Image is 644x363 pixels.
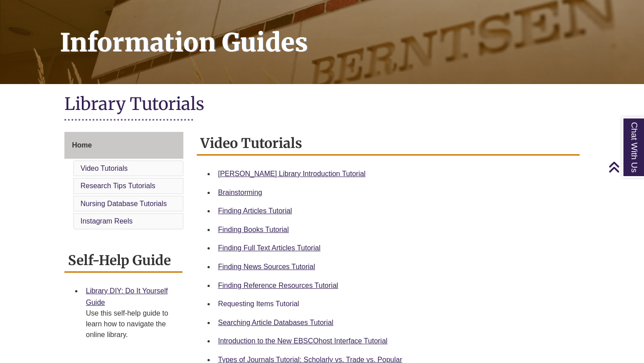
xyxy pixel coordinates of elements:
[218,207,292,215] a: Finding Articles Tutorial
[218,263,315,270] a: Finding News Sources Tutorial
[80,182,155,190] a: Research Tips Tutorials
[218,319,334,326] a: Searching Article Databases Tutorial
[64,132,183,159] a: Home
[218,282,339,289] a: Finding Reference Resources Tutorial
[64,132,183,231] div: Guide Page Menu
[80,217,133,225] a: Instagram Reels
[64,249,182,273] h2: Self-Help Guide
[218,226,289,233] a: Finding Books Tutorial
[218,300,299,308] a: Requesting Items Tutorial
[608,161,642,173] a: Back to Top
[218,189,263,196] a: Brainstorming
[218,244,321,252] a: Finding Full Text Articles Tutorial
[72,141,92,149] span: Home
[218,170,366,177] a: [PERSON_NAME] Library Introduction Tutorial
[86,308,175,340] div: Use this self-help guide to learn how to navigate the online library.
[64,93,580,117] h1: Library Tutorials
[86,287,168,306] a: Library DIY: Do It Yourself Guide
[80,165,128,172] a: Video Tutorials
[197,132,580,156] h2: Video Tutorials
[80,200,167,207] a: Nursing Database Tutorials
[218,337,388,345] a: Introduction to the New EBSCOhost Interface Tutorial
